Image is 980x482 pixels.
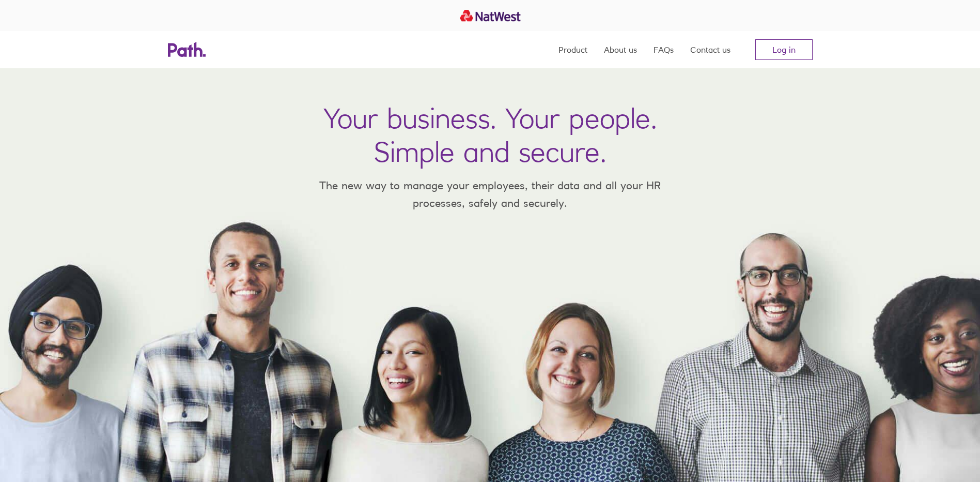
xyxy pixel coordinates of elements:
p: The new way to manage your employees, their data and all your HR processes, safely and securely. [304,177,676,212]
a: Contact us [690,31,730,68]
a: Log in [755,39,813,60]
a: Product [558,31,587,68]
a: About us [604,31,637,68]
a: FAQs [654,31,674,68]
h1: Your business. Your people. Simple and secure. [323,101,657,169]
